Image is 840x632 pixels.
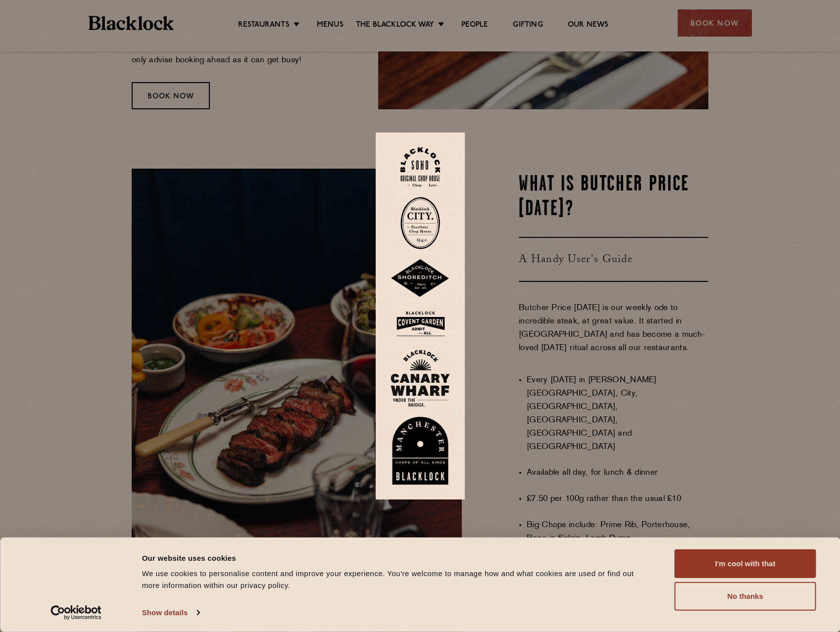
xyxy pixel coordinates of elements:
[142,568,652,591] div: We use cookies to personalise content and improve your experience. You're welcome to manage how a...
[33,605,119,620] a: Usercentrics Cookiebot - opens in a new window
[675,549,816,578] button: I'm cool with that
[391,417,450,485] img: BL_Manchester_Logo-bleed.png
[391,259,450,298] img: Shoreditch-stamp-v2-default.svg
[675,582,816,611] button: No thanks
[400,147,440,187] img: Soho-stamp-default.svg
[142,605,199,620] a: Show details
[142,552,652,564] div: Our website uses cookies
[400,197,440,249] img: City-stamp-default.svg
[391,308,450,340] img: BLA_1470_CoventGarden_Website_Solid.svg
[391,350,450,407] img: BL_CW_Logo_Website.svg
